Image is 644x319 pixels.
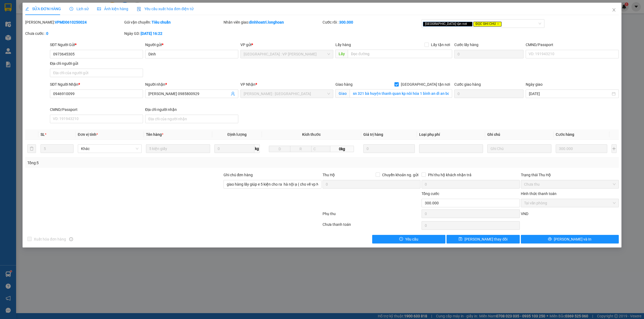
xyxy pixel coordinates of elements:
[69,7,73,11] span: clock-circle
[152,20,171,24] b: Tiêu chuẩn
[454,43,478,47] label: Cước lấy hàng
[612,8,616,12] span: close
[231,92,235,96] span: user-add
[524,180,616,188] span: Chưa thu
[447,235,520,243] button: save[PERSON_NAME] thay đổi
[124,31,222,36] div: Ngày GD:
[254,144,260,153] span: kg
[348,50,452,58] input: Dọc đường
[380,172,420,178] span: Chuyển khoản ng. gửi
[363,144,415,153] input: 0
[224,173,253,177] label: Ghi chú đơn hàng
[372,235,445,243] button: exclamation-circleYêu cầu
[97,7,128,11] span: Ảnh kiện hàng
[429,42,452,48] span: Lấy tận nơi
[46,31,48,36] b: 0
[145,107,238,112] div: Địa chỉ người nhận
[146,144,210,153] input: VD: Bàn, Ghế
[335,43,351,47] span: Lấy hàng
[323,19,420,25] div: Cước rồi :
[524,199,616,207] span: Tại văn phòng
[50,81,143,87] div: SĐT Người Nhận
[145,115,238,123] input: Địa chỉ của người nhận
[459,237,462,241] span: save
[244,90,330,98] span: Hồ Chí Minh : Kho Quận 12
[50,42,143,48] div: SĐT Người Gửi
[137,7,141,11] img: icon
[521,235,619,243] button: printer[PERSON_NAME] và In
[145,81,238,87] div: Người nhận
[556,132,574,137] span: Cước hàng
[69,237,73,241] span: info-circle
[335,89,350,98] span: Giao
[78,132,98,137] span: Đơn vị tính
[41,132,45,137] span: SL
[269,146,290,152] input: D
[55,20,87,24] b: VPMD0610250024
[363,132,383,137] span: Giá trị hàng
[521,212,528,216] span: VND
[50,107,143,112] div: CMND/Passport
[612,144,617,153] button: plus
[487,144,551,153] input: Ghi Chú
[464,236,507,242] span: [PERSON_NAME] thay đổi
[417,129,485,140] th: Loại phụ phí
[485,129,553,140] th: Ghi chú
[50,61,143,66] div: Địa chỉ người gửi
[473,22,502,27] span: ĐỌC GHI CHÚ
[330,146,354,152] span: 0kg
[556,144,607,153] input: 0
[137,7,193,11] span: Yêu cầu xuất hóa đơn điện tử
[454,82,481,87] label: Cước giao hàng
[422,192,439,196] span: Tổng cước
[32,236,68,242] span: Xuất hóa đơn hàng
[25,7,29,11] span: edit
[311,146,331,152] input: C
[249,20,284,24] b: dinhhoatri.longhoan
[27,160,248,166] div: Tổng: 5
[290,146,312,152] input: R
[97,7,101,11] span: picture
[399,81,452,87] span: [GEOGRAPHIC_DATA] tận nơi
[322,222,421,231] div: Chưa thanh toán
[228,132,247,137] span: Định lượng
[240,82,255,87] span: VP Nhận
[426,172,474,178] span: Phí thu hộ khách nhận trả
[25,19,123,25] div: [PERSON_NAME]:
[454,89,524,98] input: Cước giao hàng
[25,31,123,36] div: Chưa cước :
[146,132,163,137] span: Tên hàng
[350,89,452,98] input: Giao tận nơi
[69,7,89,11] span: Lịch sử
[224,180,321,189] input: Ghi chú đơn hàng
[81,145,138,153] span: Khác
[27,144,36,153] button: delete
[244,50,330,58] span: Hà Nội : VP Nam Từ Liêm
[399,237,403,241] span: exclamation-circle
[468,22,470,25] span: close
[521,172,619,178] div: Trạng thái Thu Hộ
[548,237,552,241] span: printer
[526,82,543,87] label: Ngày giao
[302,132,321,137] span: Kích thước
[521,192,557,196] label: Hình thức thanh toán
[50,69,143,77] input: Địa chỉ của người gửi
[497,22,499,25] span: close
[145,42,238,48] div: Người gửi
[141,31,162,36] b: [DATE] 16:22
[224,19,321,25] div: Nhân viên giao:
[526,42,619,48] div: CMND/Passport
[405,236,418,242] span: Yêu cầu
[454,50,524,58] input: Cước lấy hàng
[423,22,473,27] span: [GEOGRAPHIC_DATA] tận nơi
[322,211,421,220] div: Phụ thu
[124,19,222,25] div: Gói vận chuyển:
[323,173,335,177] span: Thu Hộ
[529,91,611,97] input: Ngày giao
[25,7,61,11] span: SỬA ĐƠN HÀNG
[335,82,353,87] span: Giao hàng
[335,50,348,58] span: Lấy
[240,42,334,48] div: VP gửi
[554,236,591,242] span: [PERSON_NAME] và In
[339,20,353,24] b: 300.000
